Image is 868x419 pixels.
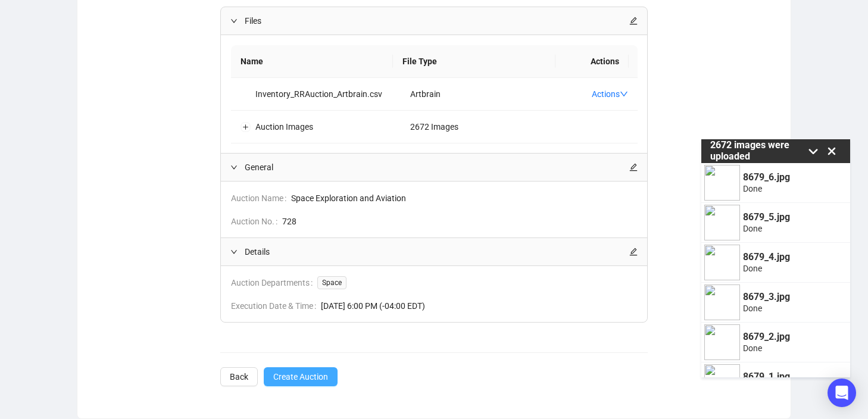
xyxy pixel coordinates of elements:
span: 728 [282,215,638,228]
p: 8679_1.jpg [743,371,790,382]
span: Back [230,370,248,383]
span: Auction Name [231,192,291,205]
span: Space Exploration and Aviation [291,192,638,205]
th: File Type [393,45,555,78]
span: edit [629,17,638,25]
p: 8679_3.jpg [743,292,790,302]
span: edit [629,248,638,256]
th: Actions [555,45,629,78]
span: expanded [230,164,238,171]
span: Space [317,276,346,289]
span: 2672 Images [410,122,458,132]
span: down [620,90,628,98]
span: expanded [230,17,238,24]
a: Actions [592,89,628,99]
p: 8679_4.jpg [743,252,790,262]
p: 2672 images were uploaded [710,140,804,162]
button: Create Auction [264,367,338,386]
td: Auction Images [231,111,401,143]
span: Files [245,14,630,27]
p: Done [743,304,790,313]
button: Back [220,367,258,386]
th: Name [231,45,394,78]
div: Filesedit [221,7,648,35]
p: 8679_6.jpg [743,172,790,183]
td: Inventory_RRAuction_Artbrain.csv [231,78,401,111]
span: Auction Departments [231,276,317,289]
span: expanded [230,248,238,255]
span: edit [629,163,638,171]
p: 8679_5.jpg [743,212,790,223]
span: [DATE] 6:00 PM (-04:00 EDT) [321,299,638,312]
button: Expand row [241,122,250,132]
span: Artbrain [410,89,441,99]
span: Create Auction [273,370,328,383]
div: Detailsedit [221,238,648,265]
div: Open Intercom Messenger [828,379,856,407]
span: Execution Date & Time [231,299,321,312]
p: Done [743,264,790,273]
p: 8679_2.jpg [743,332,790,342]
p: Done [743,184,790,193]
div: Generaledit [221,154,648,181]
span: Auction No. [231,215,282,228]
span: General [245,161,630,174]
p: Done [743,343,790,353]
span: Details [245,245,630,258]
p: Done [743,224,790,233]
